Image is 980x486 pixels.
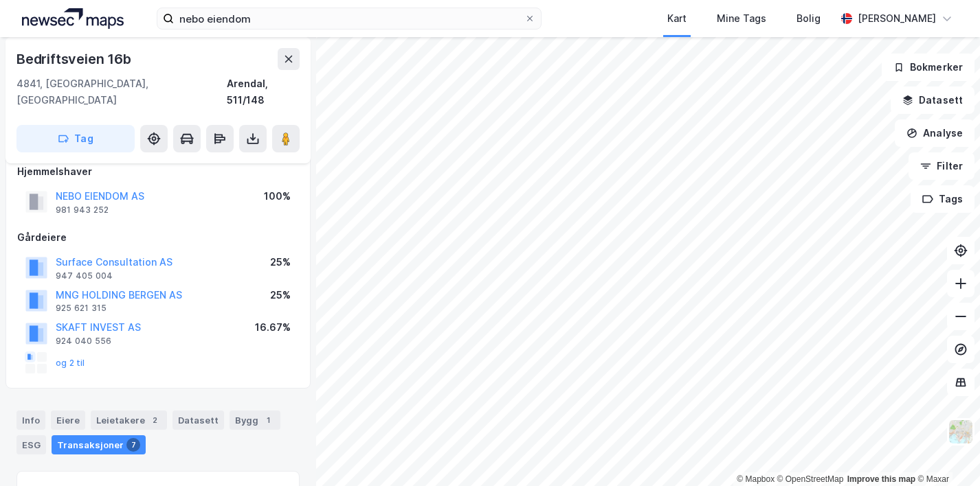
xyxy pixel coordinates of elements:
[797,10,821,27] div: Bolig
[56,336,111,347] div: 924 040 556
[172,410,224,430] div: Datasett
[255,319,291,336] div: 16.67%
[858,10,936,27] div: [PERSON_NAME]
[17,229,299,246] div: Gårdeiere
[16,435,46,454] div: ESG
[737,474,775,484] a: Mapbox
[56,303,107,314] div: 925 621 315
[16,125,135,152] button: Tag
[882,54,975,81] button: Bokmerker
[777,474,844,484] a: OpenStreetMap
[909,152,975,180] button: Filter
[948,419,974,445] img: Z
[911,420,980,486] iframe: Chat Widget
[847,474,915,484] a: Improve this map
[174,8,524,29] input: Søk på adresse, matrikkel, gårdeiere, leietakere eller personer
[227,76,300,108] div: Arendal, 511/148
[667,10,687,27] div: Kart
[16,410,45,430] div: Info
[126,438,140,452] div: 7
[51,410,85,430] div: Eiere
[270,287,291,303] div: 25%
[16,76,227,108] div: 4841, [GEOGRAPHIC_DATA], [GEOGRAPHIC_DATA]
[56,205,109,216] div: 981 943 252
[717,10,766,27] div: Mine Tags
[16,48,134,70] div: Bedriftsveien 16b
[911,185,975,213] button: Tags
[91,410,167,430] div: Leietakere
[891,86,975,114] button: Datasett
[56,270,113,281] div: 947 405 004
[22,8,124,29] img: logo.a4113a55bc3d86da70a041830d287a7e.svg
[52,435,146,454] div: Transaksjoner
[895,119,975,147] button: Analyse
[230,410,280,430] div: Bygg
[148,413,162,427] div: 2
[261,413,275,427] div: 1
[17,163,299,180] div: Hjemmelshaver
[270,254,291,270] div: 25%
[264,188,291,205] div: 100%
